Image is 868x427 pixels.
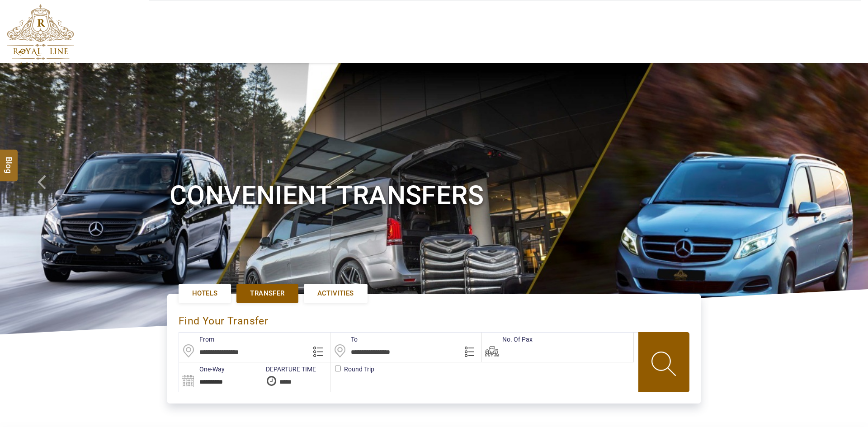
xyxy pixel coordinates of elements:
[250,289,284,298] span: Transfer
[482,335,533,344] label: No. Of Pax
[179,305,270,332] div: Find Your Transfer
[179,284,231,303] a: Hotels
[3,156,15,164] span: Blog
[192,289,217,298] span: Hotels
[179,365,225,374] label: One-Way
[179,335,214,344] label: From
[317,289,354,298] span: Activities
[330,335,358,344] label: To
[304,284,368,303] a: Activities
[7,4,74,65] img: The Royal Line Holidays
[330,365,344,374] label: Round Trip
[261,365,316,374] label: DEPARTURE TIME
[236,284,298,303] a: Transfer
[170,178,698,212] h1: Convenient Transfers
